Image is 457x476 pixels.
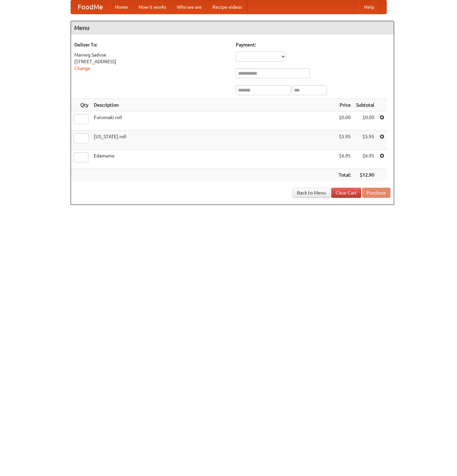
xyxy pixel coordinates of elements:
[336,150,353,169] td: $6.95
[71,21,394,35] h4: Menu
[236,41,390,48] h5: Payment:
[91,131,336,150] td: [US_STATE] roll
[74,41,229,48] h5: Deliver To:
[336,169,353,181] th: Total:
[71,0,110,14] a: FoodMe
[91,111,336,131] td: Futomaki roll
[91,150,336,169] td: Edamame
[336,99,353,111] th: Price
[91,99,336,111] th: Description
[207,0,247,14] a: Recipe videos
[110,0,133,14] a: Home
[74,51,229,58] div: Marneg Saduse
[74,58,229,65] div: [STREET_ADDRESS]
[293,188,330,198] a: Back to Menu
[331,188,361,198] a: Clear Cart
[336,131,353,150] td: $5.95
[133,0,172,14] a: How it works
[359,0,380,14] a: Help
[172,0,207,14] a: Who we are
[74,66,90,71] a: Change
[71,99,91,111] th: Qty
[353,111,377,131] td: $0.00
[353,169,377,181] th: $12.90
[353,131,377,150] td: $5.95
[353,99,377,111] th: Subtotal
[353,150,377,169] td: $6.95
[362,188,390,198] button: Purchase
[336,111,353,131] td: $0.00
